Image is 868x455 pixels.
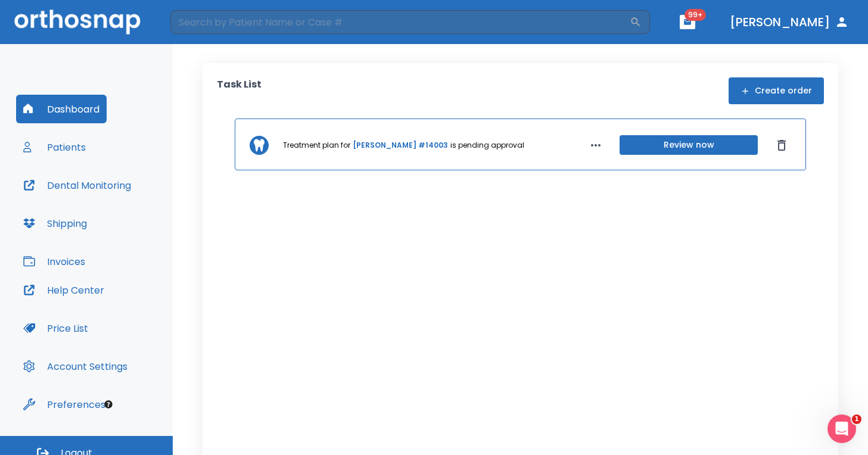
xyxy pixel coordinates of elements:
iframe: Intercom live chat [827,415,856,443]
span: 1 [852,415,861,424]
p: Treatment plan for [283,140,350,151]
span: 99+ [685,9,706,21]
p: is pending approval [450,140,524,151]
button: Dismiss [772,136,791,155]
input: Search by Patient Name or Case # [170,10,630,34]
a: [PERSON_NAME] #14003 [353,140,448,151]
button: Patients [16,133,93,161]
button: Invoices [16,247,92,276]
img: Orthosnap [14,10,141,34]
button: Dental Monitoring [16,171,138,200]
button: Help Center [16,276,111,304]
p: Task List [217,77,262,104]
button: Review now [620,135,758,155]
button: Shipping [16,209,94,238]
button: [PERSON_NAME] [725,11,854,33]
button: Account Settings [16,352,135,381]
button: Price List [16,314,95,342]
button: Preferences [16,390,113,419]
div: Tooltip anchor [103,399,114,410]
button: Create order [729,77,824,104]
button: Dashboard [16,95,107,123]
